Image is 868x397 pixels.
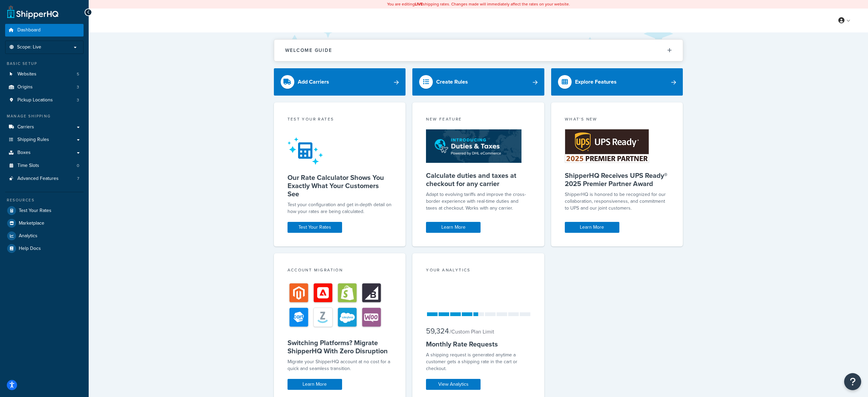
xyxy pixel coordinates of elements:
[5,172,84,185] li: Advanced Features
[5,197,84,203] div: Resources
[5,159,84,172] a: Time Slots0
[288,339,392,355] h5: Switching Platforms? Migrate ShipperHQ With Zero Disruption
[17,27,41,33] span: Dashboard
[5,113,84,119] div: Manage Shipping
[285,48,332,53] h2: Welcome Guide
[288,267,392,275] div: Account Migration
[288,116,392,124] div: Test your rates
[288,358,392,372] div: Migrate your ShipperHQ account at no cost for a quick and seamless transition.
[436,77,468,87] div: Create Rules
[426,340,531,348] h5: Monthly Rate Requests
[426,267,531,275] div: Your Analytics
[5,242,84,255] a: Help Docs
[450,328,494,336] small: / Custom Plan Limit
[844,373,861,390] button: Open Resource Center
[77,71,79,77] span: 5
[5,94,84,107] a: Pickup Locations3
[77,97,79,103] span: 3
[5,133,84,146] a: Shipping Rules
[19,208,52,214] span: Test Your Rates
[17,84,33,90] span: Origins
[19,221,44,226] span: Marketplace
[17,44,41,50] span: Scope: Live
[77,163,79,169] span: 0
[565,222,619,233] a: Learn More
[575,77,617,87] div: Explore Features
[274,68,406,96] a: Add Carriers
[17,71,36,77] span: Websites
[5,172,84,185] a: Advanced Features7
[288,379,342,390] a: Learn More
[5,68,84,81] a: Websites5
[19,233,38,239] span: Analytics
[412,68,544,96] a: Create Rules
[5,24,84,37] a: Dashboard
[5,61,84,67] div: Basic Setup
[298,77,329,87] div: Add Carriers
[565,171,670,188] h5: ShipperHQ Receives UPS Ready® 2025 Premier Partner Award
[77,84,79,90] span: 3
[5,159,84,172] li: Time Slots
[5,68,84,81] li: Websites
[426,116,531,124] div: New Feature
[426,379,481,390] a: View Analytics
[5,204,84,217] a: Test Your Rates
[5,94,84,107] li: Pickup Locations
[5,121,84,133] a: Carriers
[426,171,531,188] h5: Calculate duties and taxes at checkout for any carrier
[426,191,531,212] p: Adapt to evolving tariffs and improve the cross-border experience with real-time duties and taxes...
[426,325,449,337] span: 59,324
[565,191,670,212] p: ShipperHQ is honored to be recognized for our collaboration, responsiveness, and commitment to UP...
[565,116,670,124] div: What's New
[288,173,392,198] h5: Our Rate Calculator Shows You Exactly What Your Customers See
[19,246,41,252] span: Help Docs
[274,40,683,61] button: Welcome Guide
[17,97,53,103] span: Pickup Locations
[17,150,31,156] span: Boxes
[77,176,79,182] span: 7
[17,176,59,182] span: Advanced Features
[5,81,84,94] li: Origins
[288,201,392,215] div: Test your configuration and get in-depth detail on how your rates are being calculated.
[17,124,34,130] span: Carriers
[5,217,84,229] a: Marketplace
[5,146,84,159] a: Boxes
[415,1,423,7] b: LIVE
[288,222,342,233] a: Test Your Rates
[5,81,84,94] a: Origins3
[426,352,531,372] div: A shipping request is generated anytime a customer gets a shipping rate in the cart or checkout.
[17,163,39,169] span: Time Slots
[5,230,84,242] a: Analytics
[426,222,481,233] a: Learn More
[17,137,49,143] span: Shipping Rules
[551,68,683,96] a: Explore Features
